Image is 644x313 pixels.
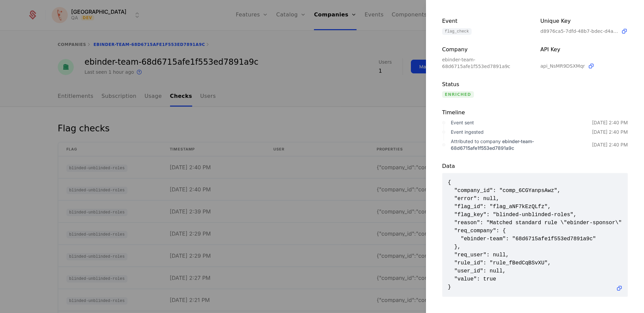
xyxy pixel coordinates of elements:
div: Timeline [442,109,628,117]
span: flag_check [442,28,472,35]
span: api_NsMR9DSXMqr [540,63,585,69]
span: ebinder-team-68d6715afe1f553ed7891a9c [451,138,534,151]
div: Event [442,17,530,25]
div: Event ingested [451,129,592,135]
div: [DATE] 2:40 PM [592,141,628,148]
span: { "company_id": "comp_6CGYanpsAwz", "error": null, "flag_id": "flag_aNF7kEzQLfz", "flag_key": "bl... [448,179,622,291]
div: Status [442,80,530,88]
div: Unique Key [540,17,628,25]
div: Attributed to company [451,138,592,151]
span: d8976ca5-7dfd-48b7-bdec-d4ad50b4b483 [540,28,618,35]
span: enriched [442,91,474,98]
div: API Key [540,46,628,60]
div: [DATE] 2:40 PM [592,129,628,135]
div: [DATE] 2:40 PM [592,119,628,126]
div: Event sent [451,119,592,126]
div: ebinder-team-68d6715afe1f553ed7891a9c [442,56,530,70]
div: Company [442,46,530,54]
div: Data [442,162,628,170]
